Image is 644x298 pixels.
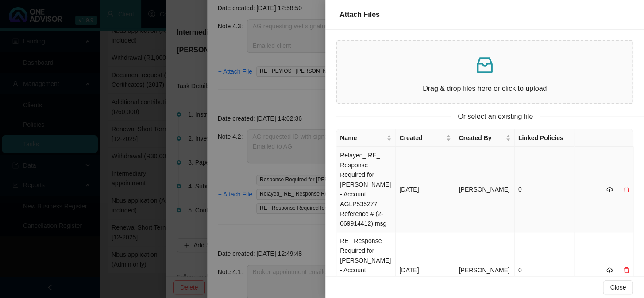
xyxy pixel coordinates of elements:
span: Attach Files [339,11,380,18]
th: Name [336,129,396,147]
span: Created By [459,133,503,143]
td: Relayed_ RE_ Response Required for [PERSON_NAME] - Account AGLP535277 Reference # (2-069914412).msg [336,147,396,232]
th: Created By [455,129,514,147]
td: 0 [515,147,574,232]
span: Created [399,133,444,143]
span: inboxDrag & drop files here or click to upload [337,41,632,103]
button: Close [603,280,633,294]
span: [PERSON_NAME] [459,186,509,193]
span: inbox [474,55,495,76]
span: Or select an existing file [451,111,540,122]
span: cloud-download [606,267,613,273]
p: Drag & drop files here or click to upload [344,83,625,94]
span: cloud-download [606,186,613,192]
span: delete [623,267,629,273]
span: delete [623,186,629,192]
td: [DATE] [396,147,455,232]
th: Linked Policies [515,129,574,147]
span: Close [610,282,626,292]
th: Created [396,129,455,147]
span: [PERSON_NAME] [459,267,509,274]
span: Name [340,133,385,143]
